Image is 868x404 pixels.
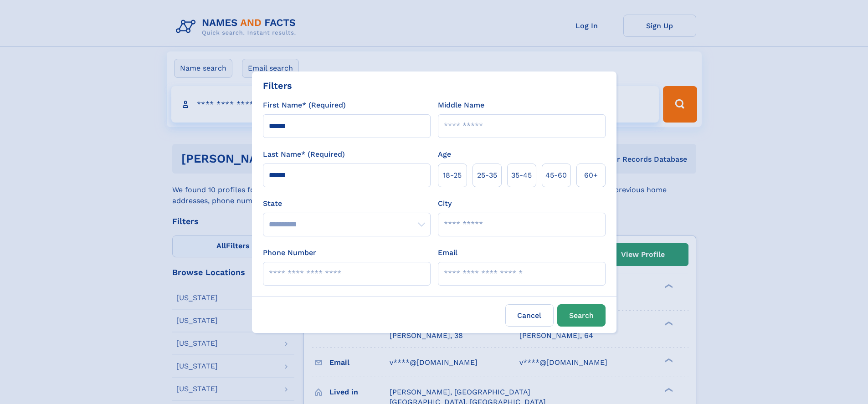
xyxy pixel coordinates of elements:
[263,100,346,111] label: First Name* (Required)
[505,304,554,327] label: Cancel
[438,149,451,160] label: Age
[263,198,431,209] label: State
[584,170,598,181] span: 60+
[438,247,457,258] label: Email
[511,170,532,181] span: 35‑45
[438,100,484,111] label: Middle Name
[263,247,316,258] label: Phone Number
[443,170,462,181] span: 18‑25
[263,79,292,92] div: Filters
[263,149,345,160] label: Last Name* (Required)
[477,170,497,181] span: 25‑35
[557,304,606,327] button: Search
[545,170,567,181] span: 45‑60
[438,198,452,209] label: City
